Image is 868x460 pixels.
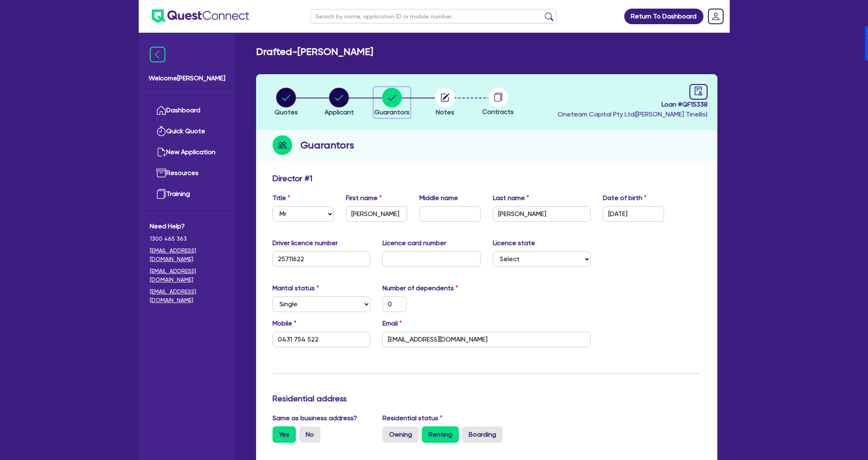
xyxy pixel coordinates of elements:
a: Return To Dashboard [624,9,703,24]
label: Last name [493,193,529,203]
span: Quotes [275,108,298,116]
label: Renting [422,426,459,443]
a: Resources [150,163,224,184]
span: Oneteam Capital Pty Ltd ( [PERSON_NAME] Tinellis ) [558,110,708,118]
input: DD / MM / YYYY [603,206,664,222]
label: Licence state [493,238,535,248]
span: audit [694,87,703,96]
h3: Director # 1 [273,173,312,183]
button: Quotes [274,87,298,118]
label: First name [346,193,382,203]
span: Need Help? [150,221,224,231]
span: Notes [436,108,454,116]
a: Training [150,184,224,205]
button: Notes [435,87,455,118]
label: Licence card number [382,238,446,248]
span: Welcome [PERSON_NAME] [149,73,225,83]
label: Number of dependents [382,283,458,293]
label: Date of birth [603,193,646,203]
a: Dropdown toggle [705,6,726,27]
span: Loan # QF15338 [558,100,708,109]
span: Guarantors [374,108,410,116]
h2: Drafted - [PERSON_NAME] [256,46,373,58]
label: Owning [382,426,419,443]
span: Applicant [325,108,354,116]
label: Email [382,319,402,328]
a: Quick Quote [150,121,224,142]
span: Contracts [482,108,514,116]
img: resources [156,168,166,178]
label: Yes [273,426,296,443]
span: 1300 465 363 [150,235,224,243]
label: Residential status [382,413,442,423]
a: [EMAIL_ADDRESS][DOMAIN_NAME] [150,287,224,305]
a: [EMAIL_ADDRESS][DOMAIN_NAME] [150,267,224,284]
img: icon-menu-close [150,47,165,62]
label: No [299,426,321,443]
img: quest-connect-logo-blue [152,9,249,23]
input: Search by name, application ID or mobile number... [310,9,557,23]
label: Boarding [462,426,503,443]
label: Middle name [419,193,458,203]
label: Driver licence number [273,238,338,248]
a: New Application [150,142,224,163]
label: Same as business address? [273,413,357,423]
h2: Guarantors [300,138,354,153]
button: Guarantors [374,87,410,118]
button: Applicant [324,87,354,118]
img: training [156,189,166,199]
label: Marital status [273,283,319,293]
img: new-application [156,147,166,157]
label: Title [273,193,290,203]
img: quick-quote [156,126,166,136]
a: Dashboard [150,100,224,121]
img: step-icon [273,135,292,155]
h3: Residential address [273,394,701,403]
a: audit [689,84,708,100]
a: [EMAIL_ADDRESS][DOMAIN_NAME] [150,246,224,264]
label: Mobile [273,319,296,328]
